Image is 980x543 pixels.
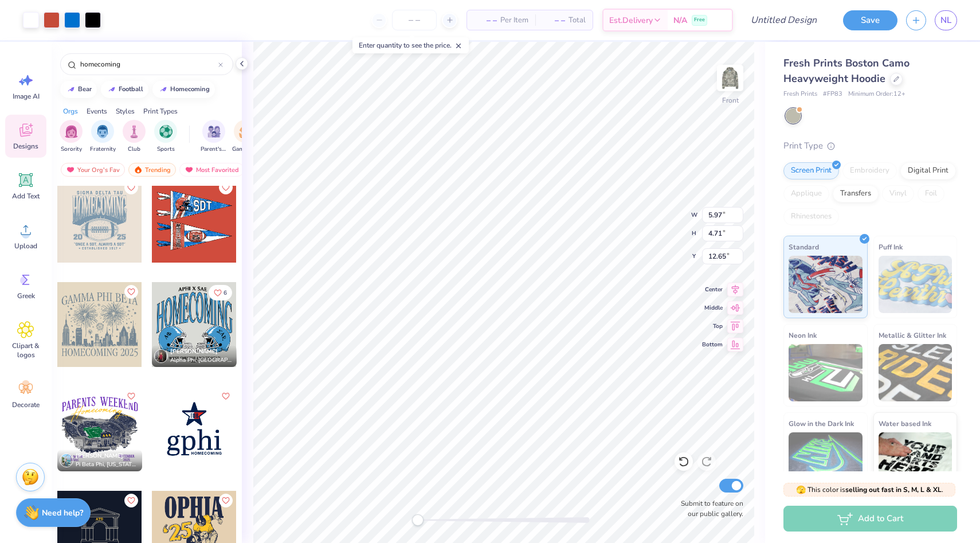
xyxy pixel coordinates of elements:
[219,181,233,194] button: Like
[209,285,232,300] button: Like
[60,120,83,154] div: filter for Sorority
[702,322,723,331] span: Top
[12,400,40,409] span: Decorate
[783,56,910,85] span: Fresh Prints Boston Camo Heavyweight Hoodie
[219,389,233,403] button: Like
[474,14,497,26] span: – –
[124,389,138,403] button: Like
[90,145,116,154] span: Fraternity
[900,162,956,179] div: Digital Print
[17,291,35,300] span: Greek
[789,329,817,341] span: Neon Ink
[143,106,178,116] div: Print Types
[842,162,897,179] div: Embroidery
[542,14,565,26] span: – –
[789,417,854,429] span: Glow in the Dark Ink
[675,498,743,519] label: Submit to feature on our public gallery.
[742,9,826,32] input: Untitled Design
[789,344,863,401] img: Neon Ink
[722,95,739,106] div: Front
[159,86,168,93] img: trend_line.gif
[152,81,215,98] button: homecoming
[107,86,116,93] img: trend_line.gif
[87,106,107,116] div: Events
[154,120,177,154] div: filter for Sports
[14,241,37,251] span: Upload
[42,507,83,518] strong: Need help?
[239,125,252,138] img: Game Day Image
[66,86,76,93] img: trend_line.gif
[170,356,232,365] span: Alpha Phi, [GEOGRAPHIC_DATA][PERSON_NAME]
[157,145,175,154] span: Sports
[879,344,952,401] img: Metallic & Glitter Ink
[789,256,863,313] img: Standard
[170,347,218,356] span: [PERSON_NAME]
[78,86,92,92] div: bear
[879,256,952,313] img: Puff Ink
[201,120,227,154] div: filter for Parent's Weekend
[201,120,227,154] button: filter button
[13,92,40,101] span: Image AI
[123,120,146,154] div: filter for Club
[13,142,38,151] span: Designs
[940,14,951,27] span: NL
[232,120,258,154] button: filter button
[128,145,140,154] span: Club
[702,303,723,312] span: Middle
[90,120,116,154] button: filter button
[500,14,528,26] span: Per Item
[673,14,687,26] span: N/A
[124,285,138,299] button: Like
[134,166,143,174] img: trending.gif
[61,163,125,177] div: Your Org's Fav
[65,125,78,138] img: Sorority Image
[694,16,705,24] span: Free
[719,67,742,89] img: Front
[76,460,138,469] span: Pi Beta Phi, [US_STATE][GEOGRAPHIC_DATA]
[783,208,839,225] div: Rhinestones
[879,432,952,490] img: Water based Ink
[232,145,258,154] span: Game Day
[128,163,176,177] div: Trending
[918,185,944,202] div: Foil
[569,14,586,26] span: Total
[207,125,221,138] img: Parent's Weekend Image
[783,185,829,202] div: Applique
[179,163,244,177] div: Most Favorited
[882,185,914,202] div: Vinyl
[124,494,138,507] button: Like
[116,106,135,116] div: Styles
[7,341,45,360] span: Clipart & logos
[702,285,723,294] span: Center
[96,125,109,138] img: Fraternity Image
[783,89,817,99] span: Fresh Prints
[783,139,957,153] div: Print Type
[845,485,942,494] strong: selling out fast in S, M, L & XL
[879,417,931,429] span: Water based Ink
[848,89,905,99] span: Minimum Order: 12 +
[935,10,957,30] a: NL
[61,145,82,154] span: Sorority
[66,166,75,174] img: most_fav.gif
[796,485,943,495] span: This color is .
[392,10,437,30] input: – –
[63,106,78,116] div: Orgs
[60,81,97,98] button: bear
[702,340,723,349] span: Bottom
[789,241,819,253] span: Standard
[12,192,40,201] span: Add Text
[843,10,897,30] button: Save
[124,181,138,194] button: Like
[170,86,210,92] div: homecoming
[60,120,83,154] button: filter button
[352,37,469,53] div: Enter quantity to see the price.
[159,125,173,138] img: Sports Image
[128,125,140,138] img: Club Image
[219,494,233,507] button: Like
[609,14,653,26] span: Est. Delivery
[119,86,143,92] div: football
[101,81,148,98] button: football
[783,162,839,179] div: Screen Print
[90,120,116,154] div: filter for Fraternity
[154,120,177,154] button: filter button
